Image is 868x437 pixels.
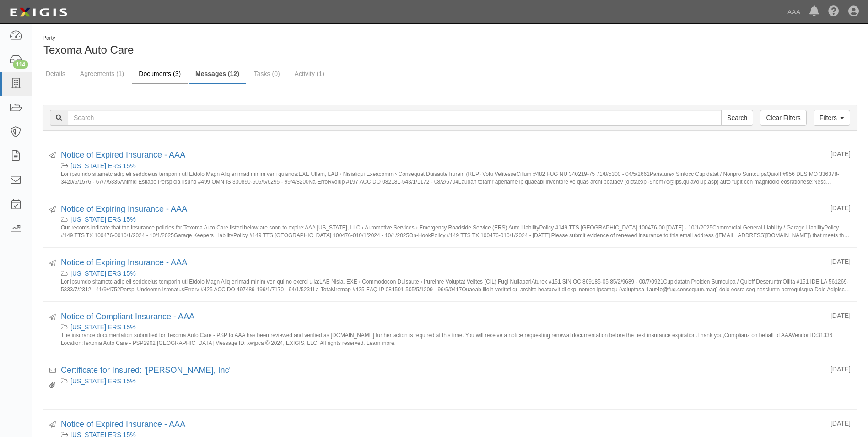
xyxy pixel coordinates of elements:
a: Notice of Compliant Insurance - AAA [61,312,194,321]
i: Sent [49,207,56,213]
a: [US_STATE] ERS 15% [70,216,136,223]
a: Notice of Expiring Insurance - AAA [61,204,187,213]
div: 114 [13,60,28,69]
small: Lor ipsumdo sitametc adip eli seddoeius temporin utl Etdolo Magn Aliq enimad minim veni quisnos:E... [61,170,851,185]
a: Messages (12) [189,65,246,84]
div: [DATE] [830,203,851,213]
div: Texas ERS 15% [61,269,851,278]
div: Notice of Expiring Insurance - AAA [61,203,824,215]
small: Lor ipsumdo sitametc adip eli seddoeius temporin utl Etdolo Magn Aliq enimad minim ven qui no exe... [61,278,851,292]
div: [DATE] [830,311,851,320]
div: [DATE] [830,365,851,374]
input: Search [68,110,722,126]
i: Sent [49,314,56,321]
a: Activity (1) [288,65,331,83]
a: Notice of Expired Insurance - AAA [61,420,185,429]
div: Texas ERS 15% [61,322,851,332]
div: Notice of Expired Insurance - AAA [61,419,824,431]
a: Documents (3) [132,65,188,84]
input: Search [721,110,753,126]
a: [US_STATE] ERS 15% [70,270,136,277]
i: Help Center - Complianz [828,6,839,17]
a: Details [39,65,72,83]
a: [US_STATE] ERS 15% [70,323,136,331]
div: [DATE] [830,149,851,158]
div: Texas ERS 15% [61,215,851,224]
img: logo-5460c22ac91f19d4615b14bd174203de0afe785f0fc80cf4dbbc73dc1793850b.png [7,4,70,21]
i: Sent [49,153,56,159]
a: Agreements (1) [73,65,131,83]
div: Notice of Compliant Insurance - AAA [61,311,824,323]
a: Clear Filters [760,110,806,126]
div: Texas ERS 15% [61,161,851,170]
div: Notice of Expired Insurance - AAA [61,149,824,161]
i: Sent [49,260,56,267]
a: Filters [814,110,850,126]
div: Texoma Auto Care [39,34,443,58]
a: Notice of Expiring Insurance - AAA [61,258,187,267]
a: Tasks (0) [247,65,287,83]
div: Party [43,34,134,42]
div: [DATE] [830,257,851,266]
span: Texoma Auto Care [43,44,134,56]
i: Received [49,368,56,374]
i: Sent [49,422,56,428]
small: The insurance documentation submitted for Texoma Auto Care - PSP to AAA has been reviewed and ver... [61,332,851,346]
small: Our records indicate that the insurance policies for Texoma Auto Care listed below are soon to ex... [61,224,851,238]
div: Notice of Expiring Insurance - AAA [61,257,824,269]
a: Notice of Expired Insurance - AAA [61,150,185,159]
a: Certificate for Insured: '[PERSON_NAME], Inc' [61,366,231,375]
a: [US_STATE] ERS 15% [70,162,136,169]
a: AAA [783,3,805,21]
div: Texas ERS 15% [61,377,851,386]
div: [DATE] [830,419,851,428]
div: Certificate for Insured: 'Dino Rendon, Inc' [61,365,824,377]
a: [US_STATE] ERS 15% [70,377,136,385]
